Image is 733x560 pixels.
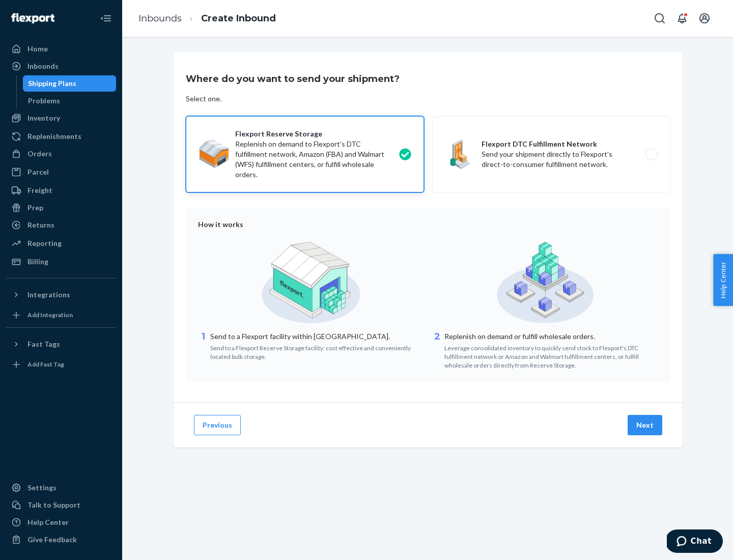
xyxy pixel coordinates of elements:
[130,4,284,34] ol: breadcrumbs
[27,185,52,195] div: Freight
[27,113,60,123] div: Inventory
[628,415,662,435] button: Next
[27,61,59,71] div: Inbounds
[667,529,723,555] iframe: Opens a widget where you can chat to one of our agents
[23,93,117,109] a: Problems
[27,535,77,545] div: Give Feedback
[27,360,64,369] div: Add Fast Tag
[27,311,73,319] div: Add Integration
[6,146,116,162] a: Orders
[11,13,54,23] img: Flexport logo
[198,219,658,230] div: How it works
[27,131,81,142] div: Replenishments
[6,531,116,548] button: Give Feedback
[27,149,52,159] div: Orders
[27,339,60,349] div: Fast Tags
[6,182,116,199] a: Freight
[138,13,182,24] a: Inbounds
[672,8,692,29] button: Open notifications
[713,254,733,306] button: Help Center
[27,290,70,300] div: Integrations
[27,44,48,54] div: Home
[186,94,221,104] div: Select one.
[28,78,76,89] div: Shipping Plans
[27,203,43,213] div: Prep
[28,96,60,106] div: Problems
[96,8,116,29] button: Close Navigation
[6,58,116,74] a: Inbounds
[27,238,62,248] div: Reporting
[27,500,80,510] div: Talk to Support
[210,342,424,361] div: Send to a Flexport Reserve Storage facility: cost effective and conveniently located bulk storage.
[210,331,424,342] p: Send to a Flexport facility within [GEOGRAPHIC_DATA].
[27,257,48,267] div: Billing
[444,342,658,370] div: Leverage consolidated inventory to quickly send stock to Flexport's DTC fulfillment network or Am...
[650,8,670,29] button: Open Search Box
[27,220,54,230] div: Returns
[198,330,208,361] div: 1
[6,356,116,373] a: Add Fast Tag
[27,483,57,493] div: Settings
[6,287,116,303] button: Integrations
[694,8,715,29] button: Open account menu
[6,217,116,233] a: Returns
[6,254,116,270] a: Billing
[6,110,116,126] a: Inventory
[6,307,116,323] a: Add Integration
[6,164,116,180] a: Parcel
[432,330,442,370] div: 2
[6,200,116,216] a: Prep
[6,480,116,496] a: Settings
[194,415,241,435] button: Previous
[23,75,117,92] a: Shipping Plans
[6,497,116,513] button: Talk to Support
[6,235,116,251] a: Reporting
[27,167,49,177] div: Parcel
[6,128,116,145] a: Replenishments
[444,331,658,342] p: Replenish on demand or fulfill wholesale orders.
[186,72,400,86] h3: Where do you want to send your shipment?
[6,41,116,57] a: Home
[201,13,276,24] a: Create Inbound
[6,336,116,352] button: Fast Tags
[27,517,69,527] div: Help Center
[6,514,116,530] a: Help Center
